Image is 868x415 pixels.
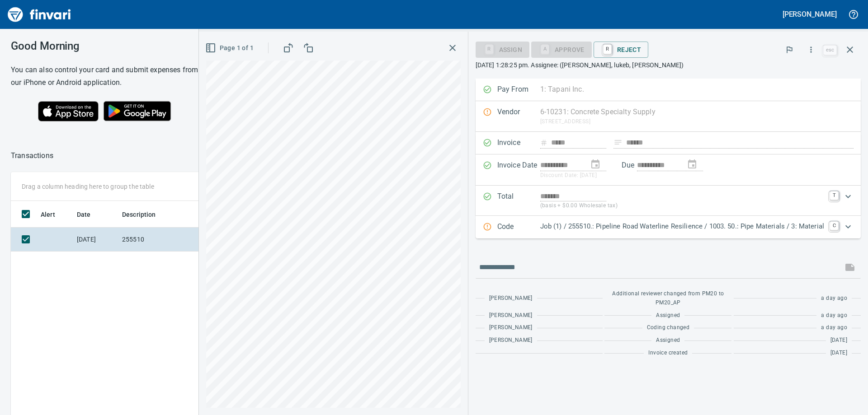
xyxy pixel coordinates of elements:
span: [PERSON_NAME] [489,311,533,320]
td: 255510 [118,228,200,252]
span: [PERSON_NAME] [489,323,533,332]
span: Description [122,209,168,220]
div: Assign [476,45,529,53]
a: C [830,221,839,230]
div: nf [531,45,592,53]
img: Download on the App Store [38,101,99,121]
p: Transactions [11,150,53,161]
span: Description [122,209,156,220]
button: RReject [594,42,648,58]
span: Alert [41,209,55,220]
span: Coding changed [647,323,690,332]
span: Invoice created [648,349,688,358]
span: Close invoice [821,39,861,61]
p: Code [497,221,540,233]
p: [DATE] 1:28:25 pm. Assignee: ([PERSON_NAME], lukeb, [PERSON_NAME]) [476,61,861,70]
p: Drag a column heading here to group the table [22,182,154,191]
span: This records your message into the invoice and notifies anyone mentioned [839,256,861,278]
button: More [801,40,821,60]
button: [PERSON_NAME] [780,7,839,21]
span: [DATE] [830,336,847,345]
span: Additional reviewer changed from PM20 to PM20_AP [609,289,727,308]
span: Assigned [656,336,680,345]
span: a day ago [821,294,847,303]
h6: You can also control your card and submit expenses from our iPhone or Android application. [11,64,203,89]
img: Finvari [5,4,73,25]
div: Expand [476,216,861,238]
span: a day ago [821,311,847,320]
td: [DATE] [73,228,118,252]
img: Get it on Google Play [99,96,176,126]
span: Date [77,209,91,220]
a: T [830,191,839,200]
a: esc [823,45,837,55]
p: (basis + $0.00 Wholesale tax) [540,201,824,210]
span: [PERSON_NAME] [489,294,533,303]
a: R [603,44,612,54]
span: [PERSON_NAME] [489,336,533,345]
button: Flag [779,40,799,60]
span: Assigned [656,311,680,320]
h3: Good Morning [11,40,203,52]
p: Job (1) / 255510.: Pipeline Road Waterline Resilience / 1003. 50.: Pipe Materials / 3: Material [540,221,824,232]
span: [DATE] [830,349,847,358]
button: Page 1 of 1 [203,40,257,56]
span: Alert [41,209,67,220]
span: Date [77,209,103,220]
span: Reject [601,42,641,57]
span: a day ago [821,323,847,332]
p: Total [497,191,540,210]
h5: [PERSON_NAME] [783,9,837,19]
div: Expand [476,186,861,216]
span: Page 1 of 1 [207,42,254,54]
nav: breadcrumb [11,150,53,161]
